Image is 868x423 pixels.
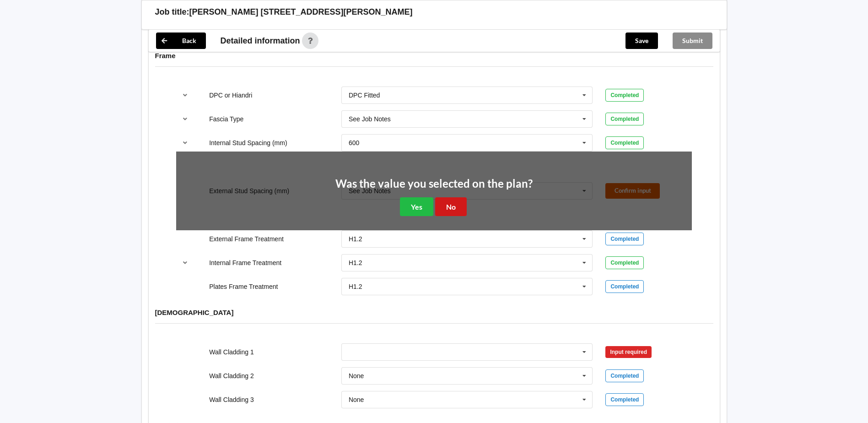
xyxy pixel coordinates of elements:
div: None [349,373,364,379]
h4: [DEMOGRAPHIC_DATA] [155,308,713,317]
button: reference-toggle [176,111,194,127]
label: Internal Stud Spacing (mm) [209,139,287,146]
label: External Frame Treatment [209,235,284,243]
div: Input required [605,346,652,358]
div: Completed [605,113,644,125]
h3: Job title: [155,7,189,17]
div: H1.2 [349,236,362,242]
div: Completed [605,89,644,102]
button: reference-toggle [176,255,194,271]
div: Completed [605,233,644,245]
div: H1.2 [349,283,362,290]
button: No [435,197,467,216]
div: Completed [605,280,644,293]
div: H1.2 [349,260,362,266]
button: reference-toggle [176,87,194,103]
label: DPC or Hiandri [209,92,252,99]
div: See Job Notes [349,116,391,122]
button: Yes [400,197,433,216]
div: Completed [605,369,644,382]
label: Wall Cladding 3 [209,396,254,403]
label: Wall Cladding 1 [209,348,254,356]
label: Plates Frame Treatment [209,283,278,290]
div: Completed [605,136,644,149]
h2: Was the value you selected on the plan? [335,177,533,191]
label: Internal Frame Treatment [209,259,281,266]
div: DPC Fitted [349,92,380,98]
div: Completed [605,256,644,269]
div: Completed [605,393,644,406]
label: Fascia Type [209,115,243,123]
button: Back [156,33,206,49]
div: None [349,396,364,403]
button: Save [625,33,658,49]
h3: [PERSON_NAME] [STREET_ADDRESS][PERSON_NAME] [189,7,413,17]
button: reference-toggle [176,135,194,151]
h4: Frame [155,51,713,60]
div: 600 [349,140,359,146]
label: Wall Cladding 2 [209,372,254,380]
span: Detailed information [221,37,300,45]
